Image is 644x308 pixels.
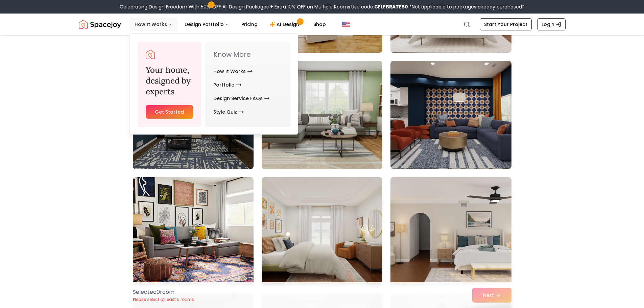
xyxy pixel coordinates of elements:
[390,177,511,285] img: Room room-27
[264,18,307,31] a: AI Design
[79,18,121,31] a: Spacejoy
[308,18,331,31] a: Shop
[146,65,193,97] h3: Your home, designed by experts
[133,297,194,302] p: Please select at least 5 rooms
[146,105,193,119] a: Get Started
[351,3,408,10] span: Use code:
[213,92,269,105] a: Design Service FAQs
[146,50,155,59] a: Spacejoy
[120,3,524,10] div: Celebrating Design Freedom With 50% OFF All Design Packages + Extra 10% OFF on Multiple Rooms.
[179,18,235,31] button: Design Portfolio
[146,50,155,59] img: Spacejoy Logo
[213,105,244,119] a: Style Quiz
[79,14,566,35] nav: Global
[133,288,194,296] p: Selected 0 room
[537,18,566,30] a: Login
[79,18,121,31] img: Spacejoy Logo
[480,18,532,30] a: Start Your Project
[129,18,331,31] nav: Main
[408,3,524,10] span: *Not applicable to packages already purchased*
[213,50,282,59] p: Know More
[262,61,382,169] img: Room room-23
[342,20,350,28] img: United States
[213,65,253,78] a: How It Works
[129,33,299,135] div: How It Works
[236,18,263,31] a: Pricing
[129,18,178,31] button: How It Works
[213,78,241,92] a: Portfolio
[390,61,511,169] img: Room room-24
[262,177,382,285] img: Room room-26
[374,3,408,10] b: CELEBRATE50
[133,177,254,285] img: Room room-25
